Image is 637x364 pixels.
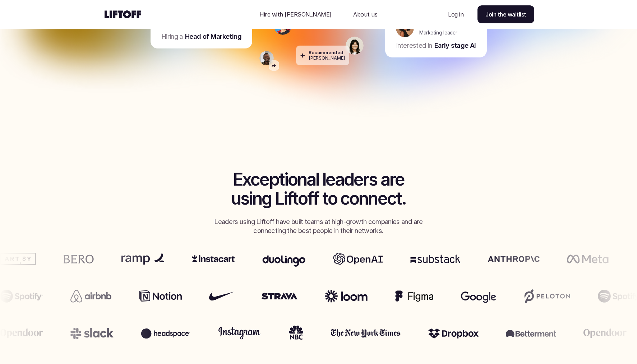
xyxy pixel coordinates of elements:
[186,170,452,208] h2: Exceptional leaders are using Liftoff to connect.
[434,41,476,50] p: Early stage AI
[485,10,526,19] p: Join the waitlist
[185,32,241,41] p: Head of Marketing
[259,10,332,19] p: Hire with [PERSON_NAME]
[309,50,343,55] p: Recommended
[448,10,463,19] p: Log in
[419,29,457,37] p: Marketing leader
[309,56,345,61] p: [PERSON_NAME]
[439,6,472,23] a: Nav Link
[477,5,534,23] a: Join the waitlist
[251,6,340,23] a: Nav Link
[161,32,183,41] p: Hiring a
[207,217,430,236] p: Leaders using Liftoff have built teams at high-growth companies and are connecting the best peopl...
[345,6,386,23] a: Nav Link
[353,10,377,19] p: About us
[396,41,432,50] p: Interested in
